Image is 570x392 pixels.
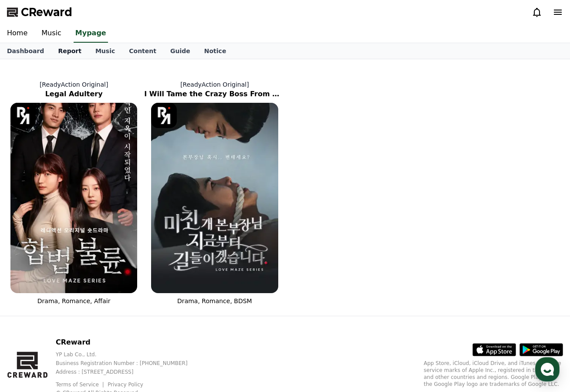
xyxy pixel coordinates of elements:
[163,43,197,59] a: Guide
[112,276,167,298] a: Settings
[122,43,163,59] a: Content
[56,382,105,388] a: Terms of Service
[197,43,233,59] a: Notice
[10,103,137,293] img: Legal Adultery
[3,73,144,312] a: [ReadyAction Original] Legal Adultery Legal Adultery [object Object] Logo Drama, Romance, Affair
[3,80,144,89] p: [ReadyAction Original]
[22,289,37,296] span: Home
[108,382,143,388] a: Privacy Policy
[144,89,285,99] h2: I Will Tame the Crazy Boss From Now On
[3,89,144,99] h2: Legal Adultery
[57,276,112,298] a: Messages
[21,5,72,19] span: CReward
[144,80,285,89] p: [ReadyAction Original]
[3,276,57,298] a: Home
[144,73,285,312] a: [ReadyAction Original] I Will Tame the Crazy Boss From Now On I Will Tame the Crazy Boss From Now...
[51,43,88,59] a: Report
[10,103,36,128] img: [object Object] Logo
[7,5,72,19] a: CReward
[34,24,68,43] a: Music
[74,24,108,43] a: Mypage
[129,289,150,296] span: Settings
[56,360,202,367] p: Business Registration Number : [PHONE_NUMBER]
[56,337,202,348] p: CReward
[424,360,563,388] p: App Store, iCloud, iCloud Drive, and iTunes Store are service marks of Apple Inc., registered in ...
[72,290,98,297] span: Messages
[56,368,202,375] p: Address : [STREET_ADDRESS]
[151,103,278,293] img: I Will Tame the Crazy Boss From Now On
[151,103,176,128] img: [object Object] Logo
[88,43,122,59] a: Music
[37,297,111,304] span: Drama, Romance, Affair
[177,297,252,304] span: Drama, Romance, BDSM
[56,351,202,358] p: YP Lab Co., Ltd.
